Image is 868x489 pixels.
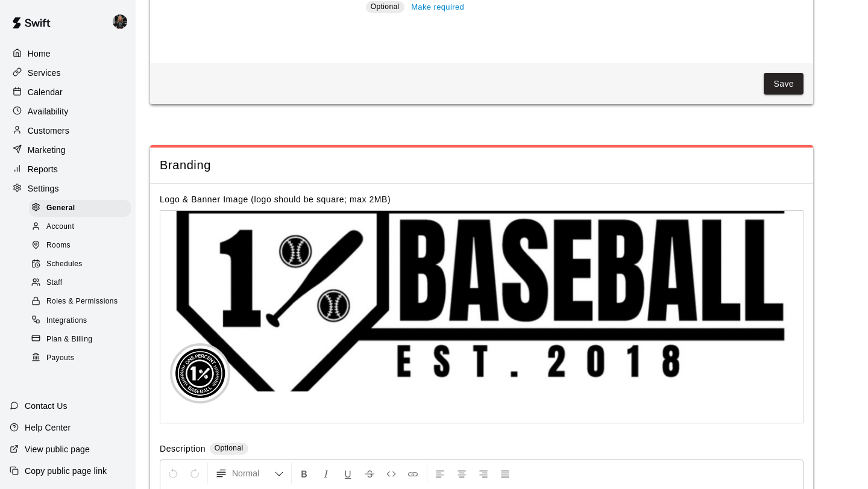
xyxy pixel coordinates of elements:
button: Format Italics [316,463,336,484]
a: Availability [10,102,126,120]
a: Integrations [29,311,136,330]
p: Customers [28,125,69,137]
button: Center Align [451,463,472,484]
label: Logo & Banner Image (logo should be square; max 2MB) [160,195,391,204]
div: Integrations [29,313,131,329]
a: Calendar [10,83,126,101]
span: Plan & Billing [46,334,92,346]
span: Payouts [46,352,74,364]
a: Customers [10,122,126,140]
div: Schedules [29,256,131,273]
span: General [46,202,75,214]
span: Optional [371,2,400,11]
img: Garrett & Sean 1on1 Lessons [113,14,127,29]
a: Settings [10,179,126,198]
p: Services [28,67,61,79]
a: Reports [10,160,126,178]
a: Rooms [29,237,136,255]
p: Settings [28,182,59,195]
div: Roles & Permissions [29,293,131,310]
span: Optional [215,444,244,452]
p: Availability [28,105,69,117]
button: Insert Link [403,463,423,484]
div: General [29,200,131,217]
button: Insert Code [381,463,401,484]
a: General [29,199,136,217]
span: Schedules [46,258,83,270]
span: Roles & Permissions [46,296,118,308]
a: Staff [29,274,136,293]
button: Justify Align [495,463,515,484]
a: Payouts [29,349,136,367]
div: Rooms [29,237,131,254]
a: Services [10,64,126,82]
span: Rooms [46,240,71,252]
p: Marketing [28,144,66,156]
a: Marketing [10,141,126,159]
p: Copy public page link [25,465,107,477]
button: Format Strikethrough [359,463,380,484]
p: Contact Us [25,400,68,412]
div: Payouts [29,350,131,367]
button: Undo [163,463,183,484]
div: Plan & Billing [29,331,131,348]
button: Formatting Options [210,463,289,484]
a: Account [29,217,136,236]
span: Branding [160,157,804,173]
p: Help Center [25,422,71,434]
div: Garrett & Sean 1on1 Lessons [110,10,136,34]
p: Calendar [28,86,63,98]
div: Staff [29,275,131,291]
button: Save [764,73,804,95]
a: Home [10,45,126,63]
a: Plan & Billing [29,330,136,349]
span: Staff [46,277,62,289]
label: Description [160,443,206,456]
button: Right Align [473,463,494,484]
span: Normal [232,467,274,479]
a: Schedules [29,255,136,274]
span: Integrations [46,315,87,327]
button: Format Underline [338,463,358,484]
button: Left Align [430,463,450,484]
p: View public page [25,443,90,455]
p: Reports [28,163,58,175]
a: Roles & Permissions [29,293,136,311]
button: Redo [184,463,205,484]
p: Home [28,48,51,60]
div: Account [29,219,131,235]
button: Format Bold [294,463,315,484]
span: Account [46,221,74,233]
